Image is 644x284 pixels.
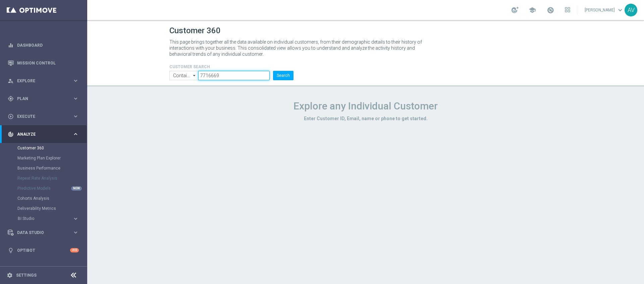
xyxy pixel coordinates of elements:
[8,78,14,84] i: person_search
[625,4,637,16] div: AV
[616,6,624,14] span: keyboard_arrow_down
[169,71,198,80] input: Contains
[8,96,72,102] div: Plan
[7,132,79,137] button: track_changes Analyze keyboard_arrow_right
[17,145,70,151] a: Customer 360
[8,230,72,236] div: Data Studio
[198,71,270,80] input: Enter CID, Email, name or phone
[17,165,70,171] a: Business Performance
[8,113,72,120] div: Execute
[7,43,79,48] button: equalizer Dashboard
[18,217,72,221] div: BI Studio
[169,64,293,69] h4: CUSTOMER SEARCH
[8,241,79,259] div: Optibot
[70,248,79,252] div: +10
[18,217,66,221] span: BI Studio
[17,97,72,101] span: Plan
[72,78,79,84] i: keyboard_arrow_right
[7,78,79,84] button: person_search Explore keyboard_arrow_right
[17,155,70,161] a: Marketing Plan Explorer
[17,54,79,72] a: Mission Control
[17,173,87,183] div: Repeat Rate Analysis
[17,203,87,214] div: Deliverability Metrics
[169,100,562,112] h1: Explore any Individual Customer
[17,79,72,83] span: Explore
[17,241,70,259] a: Optibot
[8,54,79,72] div: Mission Control
[17,196,70,201] a: Cohorts Analysis
[17,36,79,54] a: Dashboard
[8,131,72,137] div: Analyze
[8,247,14,253] i: lightbulb
[8,113,14,120] i: play_circle_outline
[72,95,79,102] i: keyboard_arrow_right
[191,71,198,80] i: arrow_drop_down
[7,272,13,278] i: settings
[17,216,79,221] button: BI Studio keyboard_arrow_right
[7,248,79,253] button: lightbulb Optibot +10
[72,216,79,222] i: keyboard_arrow_right
[169,115,562,122] h3: Enter Customer ID, Email, name or phone to get started.
[7,60,79,66] button: Mission Control
[17,206,70,211] a: Deliverability Metrics
[72,131,79,137] i: keyboard_arrow_right
[8,96,14,102] i: gps_fixed
[169,26,562,36] h1: Customer 360
[169,39,428,57] p: This page brings together all the data available on individual customers, from their demographic ...
[17,183,87,193] div: Predictive Models
[17,214,87,224] div: BI Studio
[17,193,87,203] div: Cohorts Analysis
[72,229,79,236] i: keyboard_arrow_right
[17,153,87,163] div: Marketing Plan Explorer
[7,96,79,101] button: gps_fixed Plan keyboard_arrow_right
[529,6,536,14] span: school
[273,71,293,80] button: Search
[17,132,72,136] span: Analyze
[72,113,79,120] i: keyboard_arrow_right
[7,114,79,119] button: play_circle_outline Execute keyboard_arrow_right
[8,131,14,137] i: track_changes
[584,5,625,15] a: [PERSON_NAME]keyboard_arrow_down
[16,273,37,277] a: Settings
[71,186,82,191] div: NEW
[17,114,72,119] span: Execute
[7,230,79,235] button: Data Studio keyboard_arrow_right
[17,163,87,173] div: Business Performance
[8,78,72,84] div: Explore
[8,36,79,54] div: Dashboard
[8,42,14,48] i: equalizer
[17,143,87,153] div: Customer 360
[17,231,72,235] span: Data Studio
